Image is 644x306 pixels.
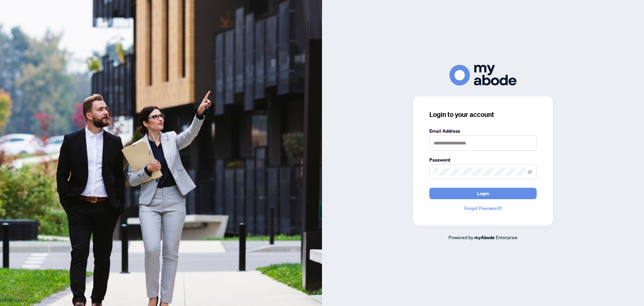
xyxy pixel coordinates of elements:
[474,234,495,241] a: myAbode
[429,110,537,119] h3: Login to your account
[496,234,518,240] span: Enterprise
[528,170,532,174] span: eye-invisible
[429,127,537,135] label: Email Address
[449,65,517,85] img: ma-logo
[448,234,473,240] span: Powered by
[429,188,537,199] button: Login
[477,188,489,199] span: Login
[429,156,537,164] label: Password
[429,205,537,212] a: Forgot Password?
